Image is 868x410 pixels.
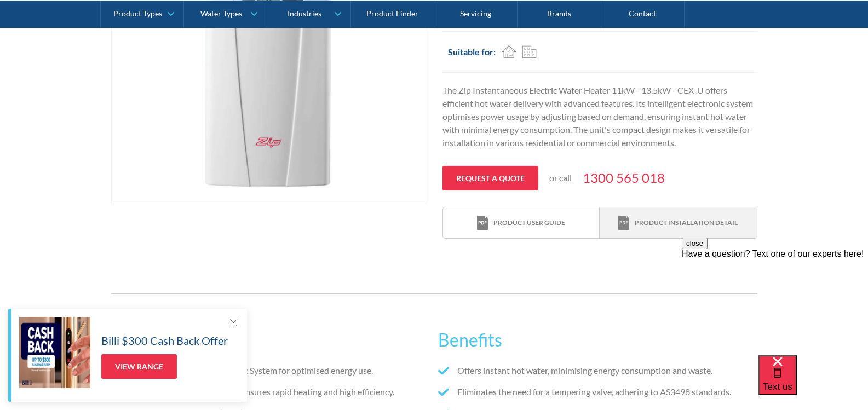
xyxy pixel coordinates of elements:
a: View Range [101,354,177,379]
iframe: podium webchat widget prompt [682,238,868,369]
div: Product user guide [493,218,565,228]
img: print icon [477,216,488,230]
a: Request a quote [442,166,538,190]
h5: Billi $300 Cash Back Offer [101,332,228,349]
iframe: podium webchat widget bubble [758,355,868,410]
div: Product installation detail [635,218,738,228]
li: Advanced Intelligent Electronic System for optimised energy use. [111,364,430,377]
h2: Suitable for: [448,45,496,59]
div: Water Types [200,9,242,18]
a: 1300 565 018 [583,168,665,188]
h2: Features [111,327,430,353]
p: The Zip Instantaneous Electric Water Heater 11kW - 13.5kW - CEX-U offers efficient hot water deli... [442,84,757,149]
div: Industries [288,9,321,18]
p: or call [549,171,572,184]
li: Eliminates the need for a tempering valve, adhering to AS3498 standards. [438,385,757,399]
a: print iconProduct user guide [443,207,600,239]
img: print icon [618,216,629,230]
li: Offers instant hot water, minimising energy consumption and waste. [438,364,757,377]
h2: Benefits [438,327,757,353]
img: Billi $300 Cash Back Offer [19,317,90,388]
a: print iconProduct installation detail [600,207,756,239]
li: Bare Wire Technology IESTM ensures rapid heating and high efficiency. [111,385,430,399]
div: Product Types [113,9,162,18]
